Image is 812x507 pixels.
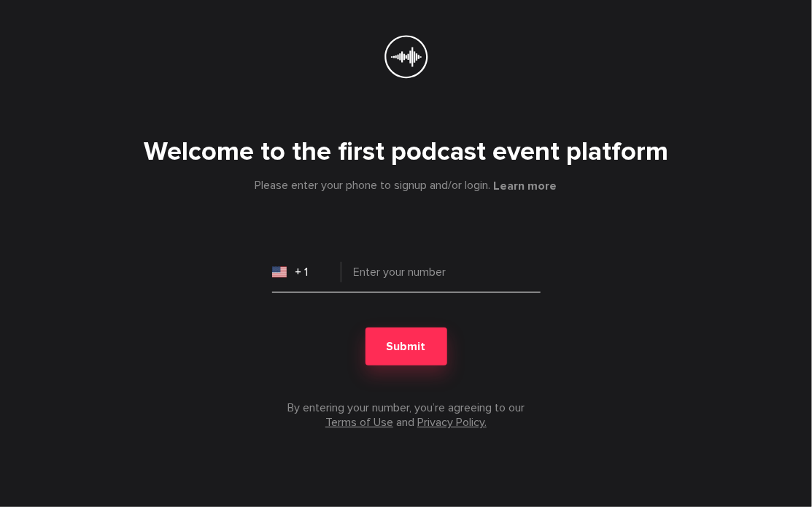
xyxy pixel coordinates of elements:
[325,415,393,430] a: Terms of Use
[387,339,426,354] span: Submit
[366,328,447,365] button: Submit
[50,178,762,193] div: Please enter your phone to signup and/or login.
[494,179,557,193] button: Learn more
[417,415,487,430] a: Privacy Policy.
[272,263,541,293] input: Enter your number
[272,400,541,430] footer: By entering your number, you’re agreeing to our and
[50,137,762,166] h1: Welcome to the first podcast event platform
